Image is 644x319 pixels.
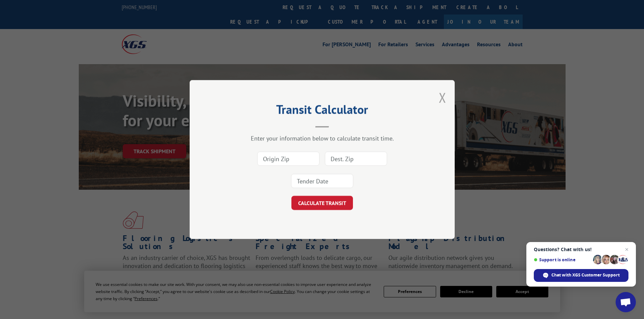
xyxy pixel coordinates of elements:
[534,247,628,252] span: Questions? Chat with us!
[223,134,421,142] div: Enter your information below to calculate transit time.
[325,152,387,166] input: Dest. Zip
[257,152,319,166] input: Origin Zip
[534,269,628,282] div: Chat with XGS Customer Support
[551,272,620,278] span: Chat with XGS Customer Support
[623,245,631,254] span: Close chat
[291,174,353,188] input: Tender Date
[439,88,446,106] button: Close modal
[223,105,421,117] h2: Transit Calculator
[291,196,353,210] button: CALCULATE TRANSIT
[534,257,591,262] span: Support is online
[616,292,636,312] div: Open chat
